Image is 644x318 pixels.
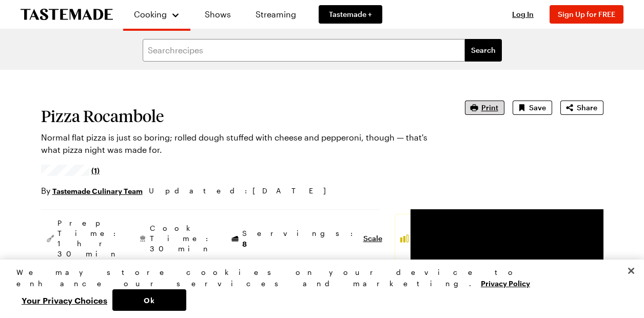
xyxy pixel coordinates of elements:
span: Prep Time: 1 hr 30 min [57,218,121,259]
p: By [41,185,143,197]
button: Ok [112,289,186,311]
a: To Tastemade Home Page [21,9,113,21]
button: Cooking [133,4,180,25]
span: Tastemade + [329,9,372,19]
a: 5/5 stars from 1 reviews [41,166,100,174]
span: Log In [512,10,534,18]
button: filters [465,39,502,62]
div: Privacy [16,267,619,311]
a: Tastemade + [319,5,382,24]
span: Save [529,103,546,113]
span: Cook Time: 30 min [150,223,213,254]
button: Sign Up for FREE [550,5,623,24]
span: (1) [91,165,100,175]
span: Print [481,103,498,113]
span: Sign Up for FREE [558,10,615,18]
button: Scale [363,233,382,244]
button: Log In [502,9,543,19]
button: Close [620,260,642,282]
p: Normal flat pizza is just so boring; rolled dough stuffed with cheese and pepperoni, though — tha... [41,131,436,156]
button: Your Privacy Choices [16,289,112,311]
button: Save recipe [513,101,552,115]
h1: Pizza Rocambole [41,107,436,125]
a: More information about your privacy, opens in a new tab [481,278,530,288]
span: Share [577,103,597,113]
div: We may store cookies on your device to enhance our services and marketing. [16,267,619,289]
span: 8 [242,239,247,248]
span: Cooking [134,9,167,19]
span: Servings: [242,228,358,249]
span: Updated : [DATE] [149,185,336,196]
a: Tastemade Culinary Team [52,185,143,196]
span: Search [471,45,496,55]
button: Share [560,101,603,115]
button: Print [465,101,504,115]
